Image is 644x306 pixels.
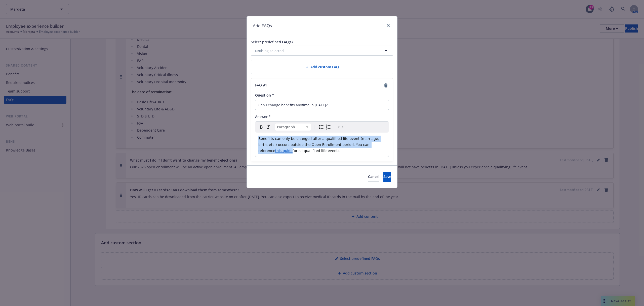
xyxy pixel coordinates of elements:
[368,172,379,182] button: Cancel
[293,149,341,153] span: for all qualifi ed life events.
[255,82,267,88] span: FAQ # 1
[383,82,389,88] a: remove
[325,124,332,131] button: Numbered list
[265,124,272,131] button: Italic
[258,137,380,153] span: Benefi ts can only be changed after a qualifi ed life event (marriage, birth, etc.) occurs outsid...
[255,100,389,110] input: Add question here
[275,124,311,131] button: Block type
[258,124,265,131] button: Bold
[251,60,393,74] div: Add custom FAQ
[385,22,391,28] a: close
[337,124,344,131] button: Create link
[255,133,389,157] div: editable markdown
[383,174,391,179] span: Save
[255,114,271,119] span: Answer *
[255,48,284,53] span: Nothing selected
[368,174,379,179] span: Cancel
[310,64,339,70] span: Add custom FAQ
[251,39,393,45] span: Select predefined FAQ(s)
[255,93,274,98] span: Question *
[253,22,272,29] h1: Add FAQs
[318,124,325,131] button: Bulleted list
[383,172,391,182] button: Save
[251,46,393,56] button: Nothing selected
[318,124,332,131] div: toggle group
[275,149,293,153] a: this guide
